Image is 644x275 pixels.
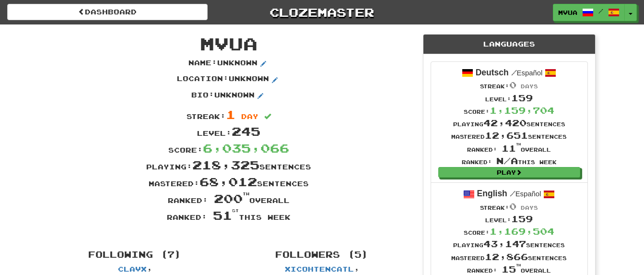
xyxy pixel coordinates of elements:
a: clavx [118,265,147,273]
span: 159 [511,214,533,224]
div: Mastered: sentences [42,173,416,190]
span: 159 [511,93,533,103]
span: 0 [509,201,516,212]
div: Streak: [42,106,416,123]
strong: English [477,189,507,198]
div: Playing sentences [451,117,567,129]
span: / [598,8,603,14]
div: Level: [42,123,416,140]
span: 12,651 [485,130,528,141]
div: Score: [451,104,567,117]
p: Location : Unknown [177,74,281,85]
div: Ranked: this week [451,155,567,167]
iframe: fb:share_button Facebook Social Plugin [230,228,262,238]
div: Ranked: overall [42,190,416,207]
p: Bio : Unknown [191,90,266,102]
a: Dashboard [7,4,208,20]
div: Ranked: this week [42,207,416,224]
span: 51 [213,208,239,222]
span: / [511,68,517,77]
div: Score: [451,225,567,238]
span: 0 [509,80,516,90]
div: Playing sentences [451,238,567,250]
div: Languages [423,35,595,54]
span: Mvua [200,33,258,54]
span: Mvua [558,8,577,17]
a: Xicohtencatl [285,265,354,273]
h4: Followers (5) [236,250,409,260]
a: Mvua / [553,4,625,21]
sup: st [232,208,239,213]
span: 15 [502,264,521,275]
span: 68,012 [199,174,257,189]
div: Score: [42,140,416,156]
span: / [510,189,515,198]
span: 218,325 [192,157,259,172]
div: Playing: sentences [42,156,416,173]
small: Español [510,190,541,198]
div: Streak: [451,79,567,91]
div: Mastered sentences [451,129,567,142]
div: Level: [451,213,567,225]
span: 200 [214,191,249,205]
span: 1,159,704 [490,105,554,116]
sup: th [243,191,249,196]
div: Level: [451,92,567,104]
a: Clozemaster [222,4,422,21]
span: 43,147 [483,239,526,249]
h4: Following (7) [49,250,222,260]
span: 245 [232,124,260,138]
span: 42,420 [483,118,527,128]
small: Español [511,69,543,77]
span: days [521,83,538,89]
a: Play [438,167,580,178]
span: days [521,204,538,211]
sup: th [516,143,521,146]
span: 1 [226,107,235,121]
span: 1,169,504 [490,226,554,237]
p: Name : Unknown [188,58,269,70]
span: day [241,112,258,120]
span: 11 [502,143,521,154]
div: Mastered sentences [451,251,567,263]
span: 6,035,066 [203,141,289,155]
strong: Deutsch [476,68,509,77]
div: Streak: [451,200,567,213]
div: Ranked: overall [451,142,567,155]
sup: th [516,263,521,267]
span: N/A [496,155,518,166]
iframe: X Post Button [195,228,226,238]
span: 12,866 [485,251,528,262]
